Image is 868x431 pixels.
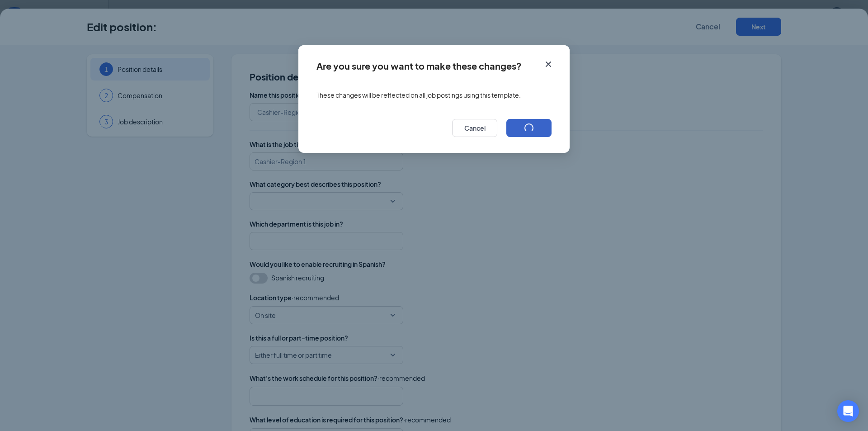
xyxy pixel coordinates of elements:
[316,61,522,71] div: Are you sure you want to make these changes?
[452,119,497,137] button: Cancel
[316,90,521,99] span: These changes will be reflected on all job postings using this template.
[837,400,859,422] div: Open Intercom Messenger
[543,59,554,70] svg: Cross
[536,45,570,74] button: Close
